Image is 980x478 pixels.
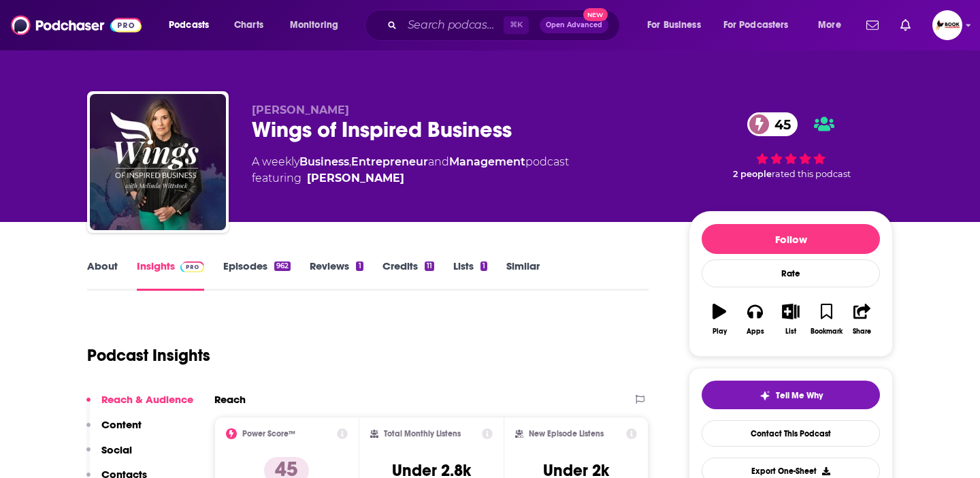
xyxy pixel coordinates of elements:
img: User Profile [932,10,962,40]
div: Apps [747,328,764,336]
span: , [349,155,351,168]
span: For Podcasters [723,16,789,35]
a: Episodes962 [223,259,291,291]
button: Bookmark [808,295,844,344]
img: Wings of Inspired Business [90,94,226,230]
a: Similar [506,259,540,291]
button: open menu [715,14,808,36]
a: Credits11 [382,259,434,291]
button: Play [702,295,737,344]
button: Reach & Audience [86,393,193,418]
div: 1 [480,261,487,271]
button: open menu [280,14,356,36]
span: featuring [252,170,569,187]
button: Share [845,295,880,344]
span: rated this podcast [772,169,851,179]
span: Open Advanced [546,22,602,29]
span: New [583,8,608,21]
input: Search podcasts, credits, & more... [402,14,504,36]
span: For Business [647,16,701,35]
a: InsightsPodchaser Pro [137,259,204,291]
div: 962 [274,261,291,271]
span: Tell Me Why [776,390,823,401]
a: Show notifications dropdown [895,14,916,37]
a: Management [449,155,525,168]
h1: Podcast Insights [87,345,210,366]
div: Play [713,328,727,336]
div: A weekly podcast [252,154,569,187]
button: open menu [159,14,227,36]
a: Charts [225,14,272,36]
span: ⌘ K [504,16,529,34]
a: Lists1 [453,259,487,291]
span: 45 [761,112,798,136]
a: Entrepreneur [351,155,428,168]
button: Follow [702,224,880,254]
div: 45 2 peoplerated this podcast [689,103,893,188]
p: Content [101,418,142,431]
a: Show notifications dropdown [861,14,884,37]
span: [PERSON_NAME] [252,103,349,116]
div: Search podcasts, credits, & more... [378,10,633,41]
button: Show profile menu [932,10,962,40]
button: tell me why sparkleTell Me Why [702,381,880,409]
span: Charts [234,16,263,35]
img: tell me why sparkle [759,390,770,401]
a: 45 [747,112,798,136]
span: More [818,16,841,35]
span: Logged in as BookLaunchers [932,10,962,40]
a: Business [299,155,349,168]
h2: New Episode Listens [529,429,604,439]
a: Melinda Wittstock [307,170,404,187]
button: Open AdvancedNew [540,17,608,33]
span: 2 people [733,169,772,179]
div: Bookmark [811,328,843,336]
a: Reviews1 [310,259,363,291]
button: Social [86,443,132,468]
span: and [428,155,449,168]
a: Contact This Podcast [702,420,880,447]
h2: Reach [214,393,246,406]
h2: Power Score™ [242,429,295,439]
a: About [87,259,118,291]
div: Rate [702,259,880,287]
p: Reach & Audience [101,393,193,406]
img: Podchaser Pro [180,261,204,272]
div: Share [853,328,871,336]
img: Podchaser - Follow, Share and Rate Podcasts [11,12,142,38]
div: 11 [425,261,434,271]
div: 1 [356,261,363,271]
button: List [773,295,808,344]
button: Apps [737,295,772,344]
button: open menu [638,14,718,36]
div: List [785,328,796,336]
h2: Total Monthly Listens [384,429,461,439]
span: Podcasts [169,16,209,35]
p: Social [101,443,132,456]
span: Monitoring [290,16,338,35]
button: Content [86,418,142,443]
button: open menu [808,14,858,36]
